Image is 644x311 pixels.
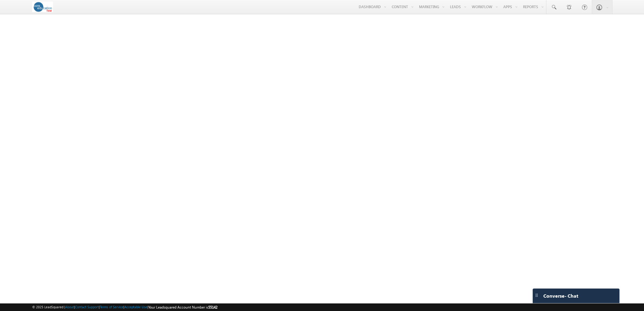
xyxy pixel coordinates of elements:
[32,304,217,310] span: © 2025 LeadSquared | | | | |
[534,293,539,298] img: carter-drag
[100,305,123,309] a: Terms of Service
[543,293,578,299] span: Converse - Chat
[148,305,217,309] span: Your Leadsquared Account Number is
[32,2,53,12] img: Custom Logo
[208,305,217,309] span: 55142
[65,305,74,309] a: About
[124,305,147,309] a: Acceptable Use
[75,305,99,309] a: Contact Support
